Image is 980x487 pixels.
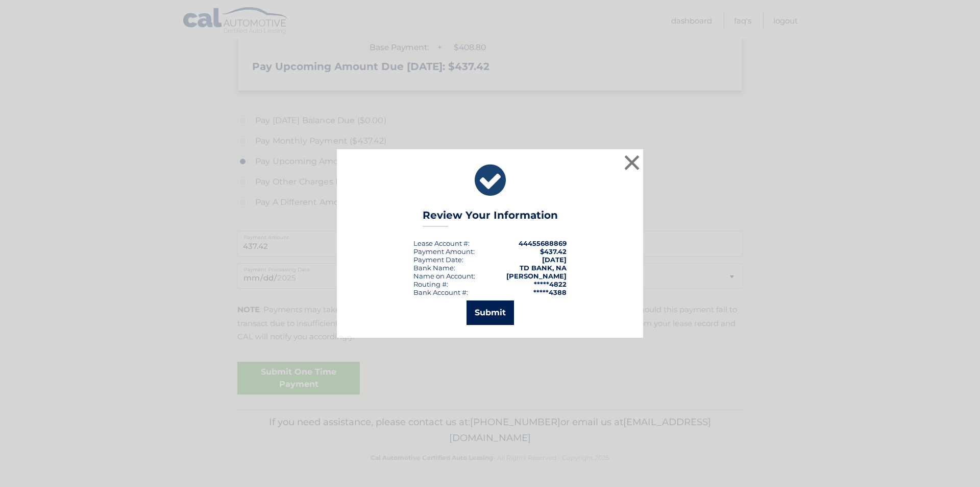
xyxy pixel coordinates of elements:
div: Bank Name: [413,264,455,272]
div: Name on Account: [413,272,475,280]
span: $437.42 [540,247,567,256]
div: Routing #: [413,280,448,288]
div: Bank Account #: [413,288,468,296]
div: Payment Amount: [413,247,475,256]
span: Payment Date [413,256,462,264]
div: : [413,256,463,264]
strong: [PERSON_NAME] [506,272,567,280]
span: [DATE] [542,256,567,264]
strong: 44455688869 [519,239,567,247]
h3: Review Your Information [423,209,558,227]
div: Lease Account #: [413,239,470,247]
button: Submit [467,300,514,325]
button: × [622,152,642,173]
strong: TD BANK, NA [520,264,567,272]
